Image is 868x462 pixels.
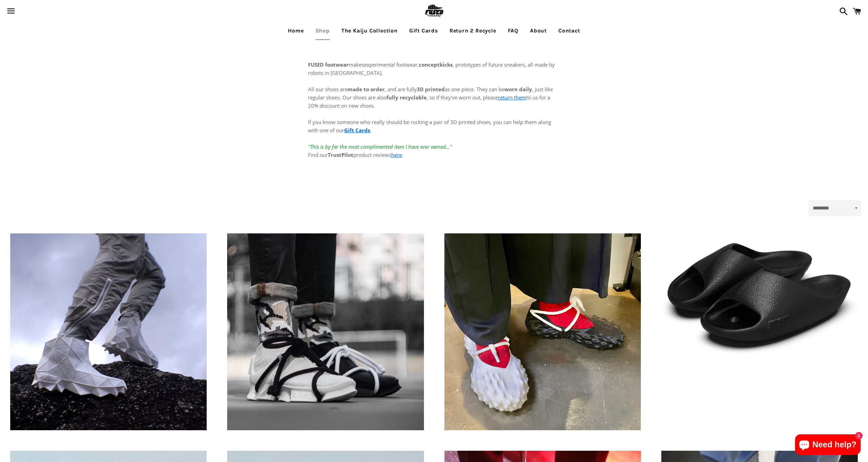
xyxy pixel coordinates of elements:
a: Slate-Black [661,233,858,358]
a: Shop [310,22,335,39]
strong: conceptkicks [419,61,453,68]
a: FAQ [503,22,524,39]
a: here [391,151,402,158]
strong: FUSED footwear [308,61,349,68]
p: All our shoes are , and are fully as one piece. They can be , just like regular shoes. Our shoes ... [308,77,560,159]
a: Contact [553,22,585,39]
a: return them [498,94,526,101]
em: "This is by far the most complimented item I have ever owned..." [308,143,452,150]
a: Home [283,22,309,39]
strong: TrustPilot [328,151,353,158]
strong: fully recyclable [386,94,427,101]
inbox-online-store-chat: Shopify online store chat [793,434,863,457]
a: [3D printed Shoes] - lightweight custom 3dprinted shoes sneakers sandals fused footwear [444,233,641,430]
strong: 3D printed [417,86,445,93]
strong: made to order [348,86,385,93]
a: Return 2 Recycle [444,22,501,39]
a: Gift Cards [404,22,443,39]
a: [3D printed Shoes] - lightweight custom 3dprinted shoes sneakers sandals fused footwear [10,233,207,430]
a: The Kaiju Collection [336,22,403,39]
a: [3D printed Shoes] - lightweight custom 3dprinted shoes sneakers sandals fused footwear [227,233,424,430]
span: makes [308,61,364,68]
span: experimental footwear, , prototypes of future sneakers, all made by robots in [GEOGRAPHIC_DATA]. [308,61,555,76]
a: About [525,22,552,39]
a: Gift Cards [344,127,370,134]
strong: worn daily [504,86,532,93]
